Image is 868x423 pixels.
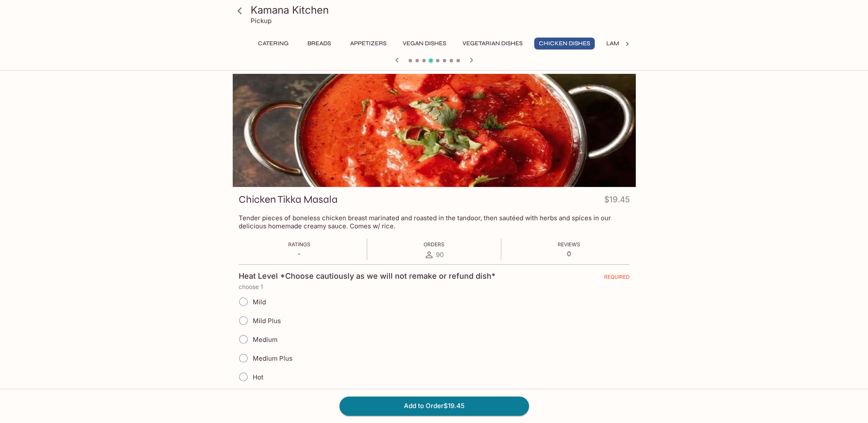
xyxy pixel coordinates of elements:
[424,241,444,248] span: Orders
[239,214,630,230] p: Tender pieces of boneless chicken breast marinated and roasted in the tandoor, then sautéed with ...
[288,241,310,248] span: Ratings
[558,250,580,258] p: 0
[239,271,495,281] h4: Heat Level *Choose cautiously as we will not remake or refund dish*
[604,193,630,210] h4: $19.45
[602,38,650,50] button: Lamb Dishes
[398,38,451,50] button: Vegan Dishes
[604,274,630,283] span: REQUIRED
[339,397,529,415] button: Add to Order$19.45
[251,17,272,25] p: Pickup
[345,38,391,50] button: Appetizers
[251,3,632,17] h3: Kamana Kitchen
[239,193,338,206] h3: Chicken Tikka Masala
[558,241,580,248] span: Reviews
[253,317,281,325] span: Mild Plus
[233,74,636,187] div: Chicken Tikka Masala
[253,298,266,306] span: Mild
[253,335,278,344] span: Medium
[253,373,263,381] span: Hot
[253,38,293,50] button: Catering
[239,283,630,290] p: choose 1
[300,38,339,50] button: Breads
[253,354,292,362] span: Medium Plus
[436,251,444,259] span: 90
[534,38,595,50] button: Chicken Dishes
[288,250,310,258] p: -
[458,38,527,50] button: Vegetarian Dishes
